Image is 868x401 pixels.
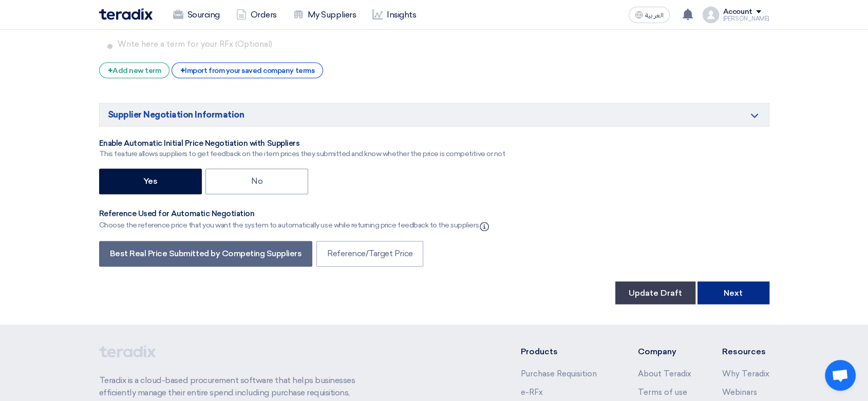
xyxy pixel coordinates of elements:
[108,66,113,75] span: +
[99,209,491,219] div: Reference Used for Automatic Negotiation
[703,7,719,23] img: profile_test.png
[723,16,769,22] div: [PERSON_NAME]
[638,345,691,357] li: Company
[825,360,856,391] a: Open chat
[722,369,769,378] a: Why Teradix
[99,148,505,159] div: This feature allows suppliers to get feedback on the item prices they submitted and know whether ...
[165,4,228,26] a: Sourcing
[99,8,153,20] img: Teradix logo
[520,369,596,378] a: Purchase Requisition
[172,62,323,78] div: Import from your saved company terms
[638,387,687,396] a: Terms of use
[99,62,170,78] div: Add new term
[520,387,542,396] a: e-RFx
[99,168,202,194] label: Yes
[180,66,185,75] span: +
[205,168,308,194] label: No
[722,345,769,357] li: Resources
[520,345,607,357] li: Products
[316,241,423,266] label: Reference/Target Price
[118,34,765,54] input: Write here a term for your RFx (Optional)
[638,369,691,378] a: About Teradix
[615,281,695,304] button: Update Draft
[645,12,664,19] span: العربية
[99,139,505,149] div: Enable Automatic Initial Price Negotiation with Suppliers
[228,4,285,26] a: Orders
[629,7,670,23] button: العربية
[364,4,424,26] a: Insights
[285,4,364,26] a: My Suppliers
[99,241,313,266] label: Best Real Price Submitted by Competing Suppliers
[697,281,769,304] button: Next
[722,387,757,396] a: Webinars
[99,219,491,232] div: Choose the reference price that you want the system to automatically use while returning price fe...
[723,8,752,16] div: Account
[99,103,769,126] h5: Supplier Negotiation Information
